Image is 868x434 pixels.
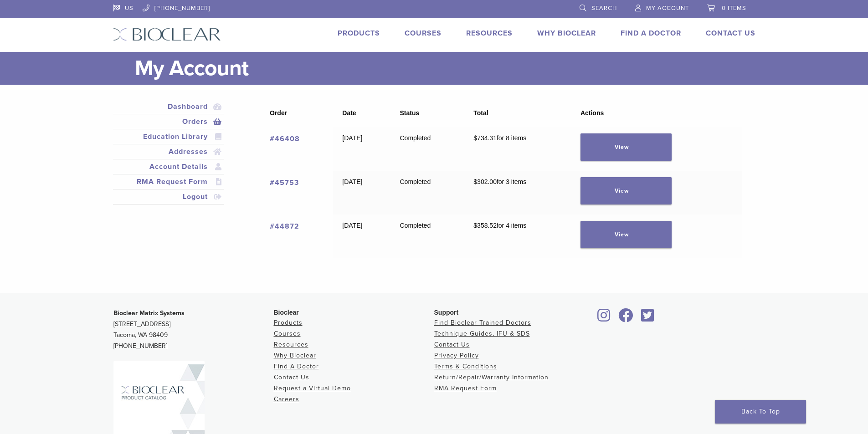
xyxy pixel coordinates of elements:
a: Why Bioclear [274,352,316,359]
a: Products [274,319,303,327]
a: Resources [274,341,308,348]
a: View order number 45753 [270,178,299,187]
a: Find A Doctor [621,29,681,38]
a: View order 45753 [580,177,672,204]
span: 734.31 [473,134,497,142]
a: Dashboard [115,101,222,112]
a: Courses [274,330,301,337]
a: Addresses [115,146,222,157]
span: $ [473,222,477,229]
span: $ [473,134,477,142]
a: View order 44872 [580,221,672,248]
a: Terms & Conditions [434,363,497,370]
a: Find Bioclear Trained Doctors [434,319,531,327]
span: 0 items [722,5,746,12]
span: Actions [580,109,604,117]
span: Date [342,109,356,117]
a: Bioclear [616,314,637,323]
a: Contact Us [706,29,755,38]
span: Bioclear [274,309,299,316]
a: RMA Request Form [115,176,222,187]
img: Bioclear [113,28,221,41]
a: RMA Request Form [434,384,497,392]
span: Order [270,109,287,117]
p: [STREET_ADDRESS] Tacoma, WA 98409 [PHONE_NUMBER] [113,308,274,352]
a: Careers [274,395,299,403]
a: Find A Doctor [274,363,319,370]
a: Return/Repair/Warranty Information [434,373,549,381]
time: [DATE] [342,134,362,142]
td: Completed [391,214,465,258]
a: Logout [115,191,222,202]
span: 302.00 [473,178,497,185]
a: Contact Us [434,341,470,348]
span: My Account [646,5,689,12]
a: View order 46408 [580,133,672,161]
a: Contact Us [274,373,309,381]
span: $ [473,178,477,185]
td: Completed [391,127,465,171]
a: Orders [115,116,222,127]
a: Back To Top [715,400,806,424]
a: Request a Virtual Demo [274,384,351,392]
a: Why Bioclear [537,29,596,38]
a: View order number 46408 [270,134,300,143]
span: Total [473,109,488,117]
time: [DATE] [342,222,362,229]
a: Account Details [115,161,222,172]
td: Completed [391,171,465,214]
a: Privacy Policy [434,352,479,359]
time: [DATE] [342,178,362,185]
nav: Account pages [113,99,224,215]
span: Status [400,109,419,117]
a: Education Library [115,131,222,142]
strong: Bioclear Matrix Systems [113,309,185,317]
a: Products [338,29,380,38]
span: Support [434,309,459,316]
a: View order number 44872 [270,222,299,231]
a: Courses [405,29,442,38]
td: for 4 items [464,214,571,258]
td: for 3 items [464,171,571,214]
a: Bioclear [638,314,657,323]
td: for 8 items [464,127,571,171]
h1: My Account [135,52,755,85]
a: Bioclear [595,314,614,323]
span: 358.52 [473,222,497,229]
a: Technique Guides, IFU & SDS [434,330,530,337]
a: Resources [466,29,513,38]
span: Search [591,5,617,12]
